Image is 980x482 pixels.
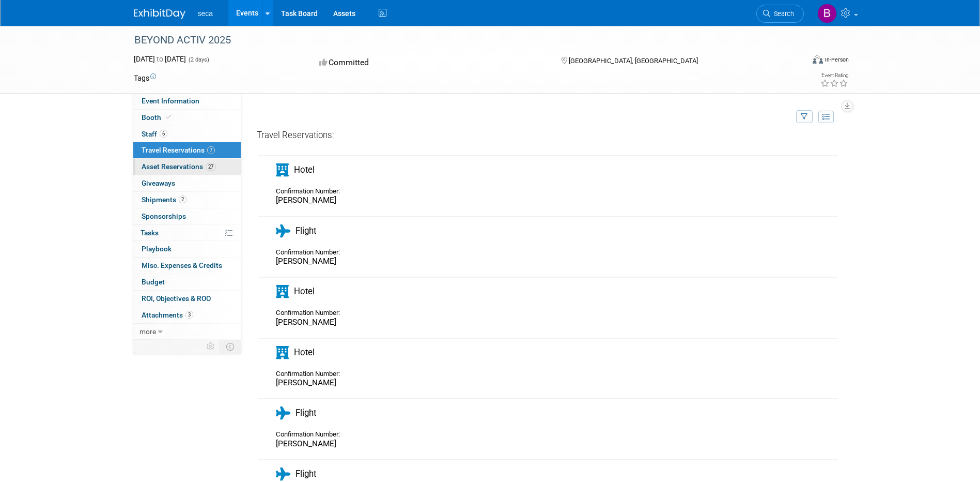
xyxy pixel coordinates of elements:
a: Sponsorships [133,208,241,224]
a: more [133,324,241,340]
a: Budget [133,274,241,290]
div: In-Person [825,56,849,64]
i: Hotel [276,346,289,359]
i: Flight [276,224,290,237]
a: Tasks [133,225,241,241]
span: Booth [142,113,173,122]
span: 27 [206,163,216,171]
a: ROI, Objectives & ROO [133,291,241,307]
span: Staff [142,130,167,138]
span: Flight [295,408,316,418]
span: 7 [207,146,215,154]
i: Flight [276,406,290,419]
img: ExhibitDay [134,9,185,19]
span: 2 [179,195,186,203]
a: Shipments2 [133,192,241,208]
i: Booth reservation complete [166,114,171,120]
span: Misc. Expenses & Credits [142,261,222,269]
span: [PERSON_NAME] [276,257,336,266]
span: (2 days) [188,56,209,63]
td: Tags [134,73,156,83]
i: Hotel [276,285,289,298]
div: Event Format [743,54,849,69]
span: seca [198,9,213,18]
div: Confirmation Number: [276,184,347,195]
div: Confirmation Number: [276,245,347,257]
a: Booth [133,110,241,126]
span: Flight [295,225,316,236]
div: Confirmation Number: [276,306,347,317]
span: Shipments [142,195,186,204]
a: Staff6 [133,126,241,142]
i: Flight [276,468,290,480]
span: Playbook [142,245,172,253]
i: Filter by Traveler [801,114,808,120]
a: Asset Reservations27 [133,159,241,175]
img: Format-Inperson.png [813,55,823,64]
span: Giveaways [142,179,175,187]
span: Travel Reservations [142,146,215,154]
td: Toggle Event Tabs [220,340,241,353]
div: Travel Reservations: [257,129,839,145]
span: Attachments [142,311,193,319]
a: Playbook [133,241,241,257]
div: Confirmation Number: [276,427,347,439]
a: Travel Reservations7 [133,142,241,158]
span: Asset Reservations [142,162,216,171]
div: Event Rating [820,73,848,78]
i: Hotel [276,163,289,176]
span: Budget [142,278,165,286]
span: [GEOGRAPHIC_DATA], [GEOGRAPHIC_DATA] [569,57,698,65]
span: [PERSON_NAME] [276,195,336,205]
span: Sponsorships [142,212,186,220]
a: Giveaways [133,175,241,191]
div: BEYOND ACTIV 2025 [131,31,788,50]
span: to [155,55,165,63]
span: Hotel [294,164,315,175]
a: Misc. Expenses & Credits [133,258,241,274]
span: more [139,327,156,336]
a: Attachments3 [133,307,241,323]
span: Event Information [142,97,199,105]
span: [DATE] [DATE] [134,55,186,63]
span: Search [770,10,794,18]
a: Event Information [133,93,241,109]
a: Search [756,5,804,23]
span: 6 [160,130,167,138]
span: Hotel [294,286,315,296]
span: [PERSON_NAME] [276,439,336,448]
span: [PERSON_NAME] [276,318,336,327]
span: Flight [295,469,316,479]
span: Tasks [141,229,159,237]
span: Hotel [294,347,315,357]
div: Committed [316,54,545,72]
span: [PERSON_NAME] [276,378,336,387]
div: Confirmation Number: [276,367,347,378]
span: 3 [185,311,193,319]
td: Personalize Event Tab Strip [202,340,220,353]
span: ROI, Objectives & ROO [142,294,211,303]
img: Bob Surface [817,4,837,23]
